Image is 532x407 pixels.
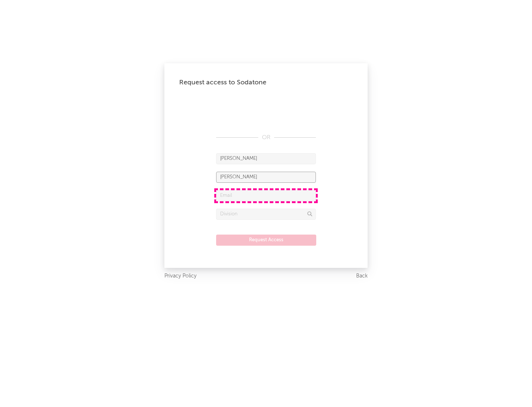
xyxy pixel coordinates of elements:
[216,153,316,164] input: First Name
[216,172,316,183] input: Last Name
[356,272,368,281] a: Back
[179,78,353,87] div: Request access to Sodatone
[164,272,197,281] a: Privacy Policy
[216,190,316,201] input: Email
[216,235,316,246] button: Request Access
[216,133,316,142] div: OR
[216,209,316,220] input: Division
